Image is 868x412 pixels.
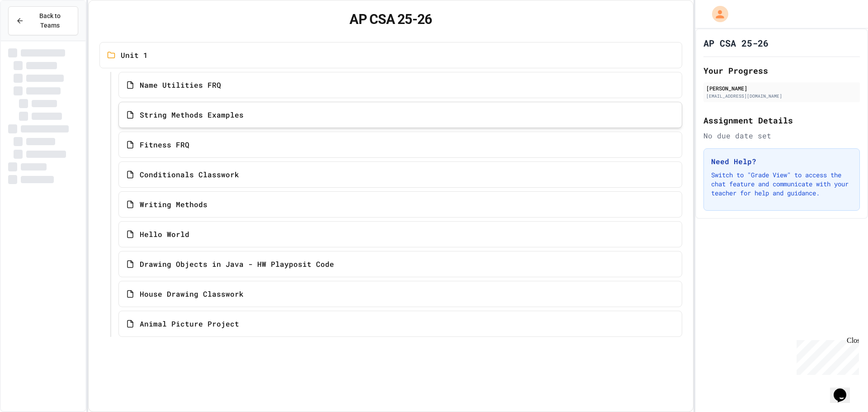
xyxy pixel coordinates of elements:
[118,161,682,188] a: Conditionals Classwork
[4,4,62,57] div: Chat with us now!Close
[118,251,682,277] a: Drawing Objects in Java - HW Playposit Code
[793,336,859,375] iframe: chat widget
[140,259,334,270] span: Drawing Objects in Java - HW Playposit Code
[703,114,860,127] h2: Assignment Details
[29,11,71,30] span: Back to Teams
[118,102,682,128] a: String Methods Examples
[118,191,682,218] a: Writing Methods
[140,109,244,120] span: String Methods Examples
[140,289,244,299] span: House Drawing Classwork
[703,37,769,49] h1: AP CSA 25-26
[8,6,78,35] button: Back to Teams
[118,72,682,98] a: Name Utilities FRQ
[706,93,857,99] div: [EMAIL_ADDRESS][DOMAIN_NAME]
[118,281,682,307] a: House Drawing Classwork
[140,169,239,180] span: Conditionals Classwork
[140,80,221,90] span: Name Utilities FRQ
[121,50,148,61] span: Unit 1
[99,11,682,28] h1: AP CSA 25-26
[118,221,682,247] a: Hello World
[830,376,859,403] iframe: chat widget
[703,130,860,141] div: No due date set
[140,199,208,210] span: Writing Methods
[711,170,852,198] p: Switch to "Grade View" to access the chat feature and communicate with your teacher for help and ...
[711,156,852,167] h3: Need Help?
[706,84,857,92] div: [PERSON_NAME]
[703,4,731,24] div: My Account
[140,139,189,150] span: Fitness FRQ
[140,229,189,240] span: Hello World
[703,64,860,77] h2: Your Progress
[118,311,682,337] a: Animal Picture Project
[140,318,239,329] span: Animal Picture Project
[118,132,682,158] a: Fitness FRQ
